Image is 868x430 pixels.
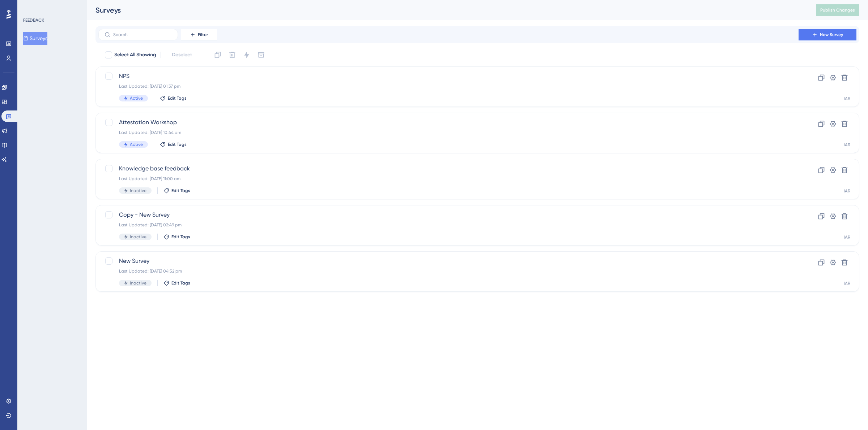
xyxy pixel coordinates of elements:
[181,29,217,40] button: Filter
[95,5,798,15] div: Surveys
[119,176,778,182] div: Last Updated: [DATE] 11:00 am
[119,83,778,89] div: Last Updated: [DATE] 01:37 pm
[119,164,778,173] span: Knowledge base feedback
[171,234,190,240] span: Edit Tags
[171,280,190,286] span: Edit Tags
[163,188,190,194] button: Edit Tags
[844,234,850,240] div: IAR
[844,281,850,286] div: IAR
[130,234,146,240] span: Inactive
[163,234,190,240] button: Edit Tags
[130,188,146,194] span: Inactive
[198,32,208,38] span: Filter
[23,17,44,23] div: FEEDBACK
[119,268,778,274] div: Last Updated: [DATE] 04:52 pm
[114,51,156,59] span: Select All Showing
[23,32,47,45] button: Surveys
[172,51,192,59] span: Deselect
[119,222,778,228] div: Last Updated: [DATE] 02:49 pm
[113,32,172,37] input: Search
[844,188,850,194] div: IAR
[119,257,778,265] span: New Survey
[119,72,778,81] span: NPS
[163,280,190,286] button: Edit Tags
[119,130,778,135] div: Last Updated: [DATE] 10:44 am
[130,142,143,147] span: Active
[844,142,850,148] div: IAR
[119,210,778,219] span: Copy - New Survey
[119,118,778,127] span: Attestation Workshop
[820,7,855,13] span: Publish Changes
[844,96,850,101] div: IAR
[165,48,199,61] button: Deselect
[816,4,859,16] button: Publish Changes
[820,32,843,38] span: New Survey
[130,95,143,101] span: Active
[130,280,146,286] span: Inactive
[799,29,856,40] button: New Survey
[168,142,187,147] span: Edit Tags
[160,95,187,101] button: Edit Tags
[171,188,190,194] span: Edit Tags
[160,142,187,147] button: Edit Tags
[168,95,187,101] span: Edit Tags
